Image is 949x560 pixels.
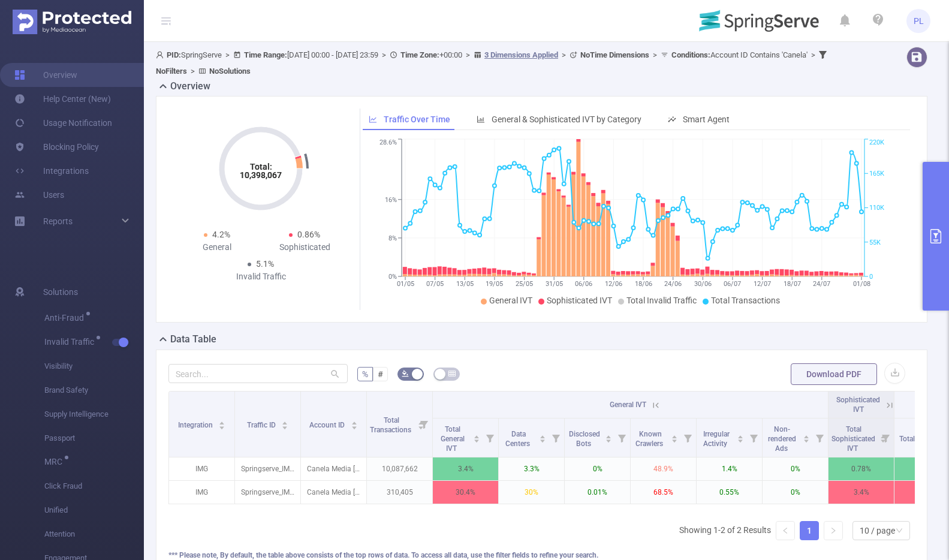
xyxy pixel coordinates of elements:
p: 0.01% [565,481,630,504]
span: Solutions [43,280,78,304]
div: Sort [737,433,744,441]
i: icon: caret-down [282,424,288,428]
div: Invalid Traffic [217,270,305,283]
a: 1 [800,522,818,540]
span: Irregular Activity [703,430,730,448]
div: Sort [671,433,678,441]
span: > [558,50,570,59]
tspan: 165K [869,170,884,177]
i: icon: caret-up [282,420,288,423]
div: General [173,241,261,254]
i: Filter menu [877,419,894,457]
p: Springserve_IMG_DESKTOP [235,481,300,504]
div: Sort [539,433,546,441]
b: No Solutions [209,67,251,76]
i: icon: caret-down [219,424,225,428]
div: Sort [281,420,288,427]
i: icon: caret-up [351,420,357,423]
span: > [222,50,233,59]
h2: Overview [170,79,210,94]
span: 0.86% [297,230,320,239]
tspan: 24/06 [664,280,682,288]
span: Passport [44,426,144,450]
div: Sophisticated [261,241,348,254]
i: icon: caret-up [474,433,480,437]
span: General & Sophisticated IVT by Category [492,115,641,124]
i: icon: caret-down [737,438,744,441]
p: 3.4% [829,481,894,504]
p: 3.4% [433,457,498,480]
i: icon: line-chart [369,115,377,124]
a: Blocking Policy [14,135,99,159]
div: Sort [605,433,612,441]
li: Next Page [824,521,843,540]
tspan: 12/06 [605,280,622,288]
span: Disclosed Bots [569,430,600,448]
p: 3.3% [499,457,564,480]
span: PL [914,9,924,33]
b: PID: [167,50,181,59]
span: % [362,369,368,379]
i: icon: caret-down [605,438,612,441]
span: Total Invalid Traffic [626,296,697,305]
tspan: 0% [388,273,397,281]
i: icon: caret-up [671,433,678,437]
button: Download PDF [791,363,877,385]
a: Help Center (New) [14,87,111,111]
i: icon: bg-colors [402,370,409,377]
tspan: 24/07 [814,280,831,288]
tspan: 16% [385,196,397,204]
span: Known Crawlers [635,430,665,448]
p: 30% [499,481,564,504]
a: Usage Notification [14,111,112,135]
span: Non-rendered Ads [768,425,796,453]
span: > [649,50,661,59]
tspan: 10,398,067 [240,170,282,180]
tspan: 01/05 [397,280,414,288]
div: 10 / page [860,522,895,540]
b: No Filters [156,67,187,76]
span: MRC [44,457,67,466]
div: Sort [803,433,810,441]
a: Reports [43,209,73,233]
p: 48.9% [631,457,696,480]
li: 1 [800,521,819,540]
i: icon: caret-down [351,424,357,428]
a: Users [14,183,64,207]
span: Attention [44,522,144,546]
tspan: 30/06 [694,280,712,288]
i: icon: caret-down [803,438,810,441]
tspan: 55K [869,239,881,246]
tspan: 06/06 [576,280,593,288]
i: Filter menu [745,419,762,457]
tspan: 8% [388,234,397,242]
i: Filter menu [415,392,432,457]
div: Sort [218,420,225,427]
input: Search... [168,364,348,383]
span: 4.2% [212,230,230,239]
b: Time Zone: [400,50,439,59]
span: Smart Agent [683,115,730,124]
p: 1.4% [697,457,762,480]
i: Filter menu [547,419,564,457]
p: 0.55% [697,481,762,504]
p: 0% [763,481,828,504]
span: # [378,369,383,379]
p: Springserve_IMG_CTV [235,457,300,480]
p: 0% [565,457,630,480]
li: Showing 1-2 of 2 Results [679,521,771,540]
span: Invalid Traffic [44,338,98,346]
i: icon: caret-up [540,433,546,437]
tspan: 18/07 [784,280,801,288]
span: 5.1% [256,259,274,269]
i: icon: caret-up [219,420,225,423]
span: Traffic Over Time [384,115,450,124]
span: > [462,50,474,59]
tspan: 220K [869,139,884,147]
span: General IVT [489,296,532,305]
i: icon: left [782,527,789,534]
p: 310,405 [367,481,432,504]
i: Filter menu [811,419,828,457]
i: Filter menu [481,419,498,457]
span: SpringServe [DATE] 00:00 - [DATE] 23:59 +00:00 [156,50,830,76]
